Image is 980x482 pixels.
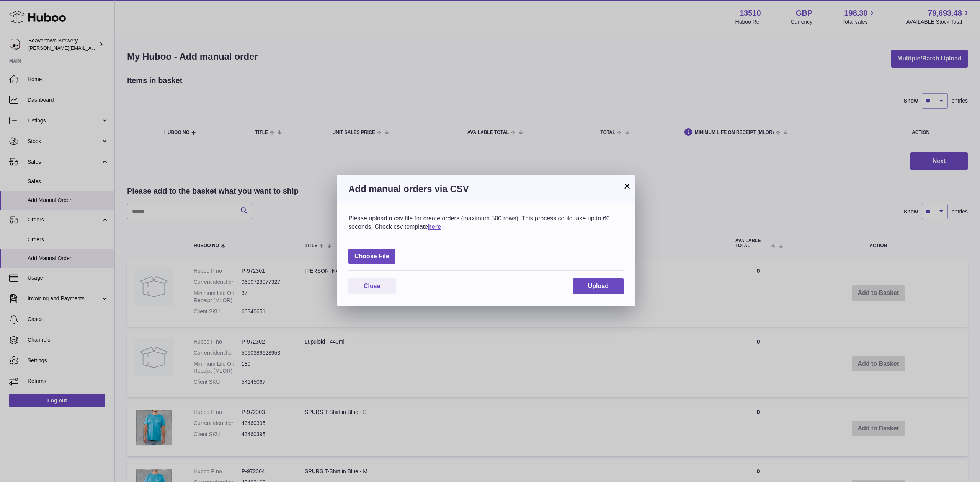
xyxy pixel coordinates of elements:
[348,278,396,294] button: Close
[348,214,624,231] div: Please upload a csv file for create orders (maximum 500 rows). This process could take up to 60 s...
[364,283,381,289] span: Close
[588,283,609,289] span: Upload
[428,223,441,230] a: here
[622,181,632,191] button: ×
[348,183,624,195] h3: Add manual orders via CSV
[573,278,624,294] button: Upload
[348,249,395,264] span: Choose File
